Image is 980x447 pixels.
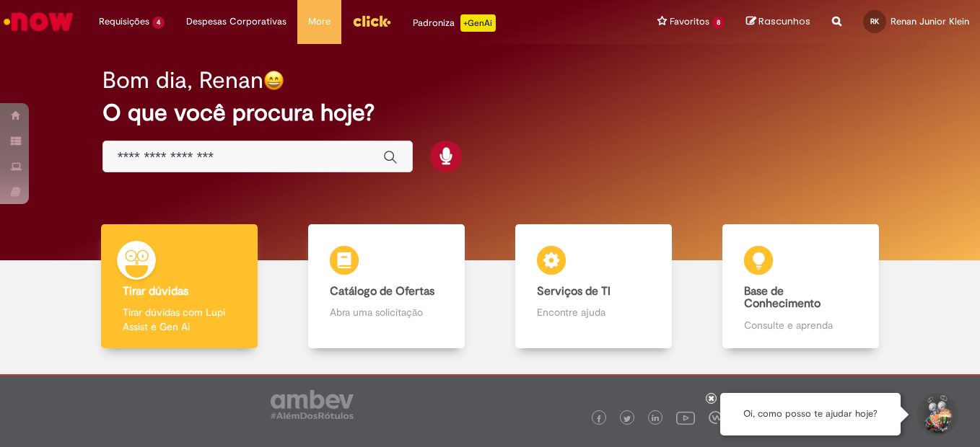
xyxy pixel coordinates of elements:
[537,305,650,319] p: Encontre ajuda
[352,10,391,32] img: click_logo_yellow_360x200.png
[670,14,709,29] span: Favoritos
[152,17,165,29] span: 4
[271,390,354,419] img: logo_footer_ambev_rotulo_gray.png
[123,284,188,298] b: Tirar dúvidas
[624,415,631,422] img: logo_footer_twitter.png
[263,70,284,91] img: happy-face.png
[490,224,697,349] a: Serviços de TI Encontre ajuda
[652,415,659,423] img: logo_footer_linkedin.png
[891,15,969,27] span: Renan Junior Klein
[102,100,878,125] h2: O que você procura hoje?
[308,14,331,29] span: More
[712,17,725,29] span: 8
[186,14,286,29] span: Despesas Corporativas
[123,305,236,334] p: Tirar dúvidas com Lupi Assist e Gen Ai
[744,284,821,311] b: Base de Conhecimento
[283,224,490,349] a: Catálogo de Ofertas Abra uma solicitação
[76,224,283,349] a: Tirar dúvidas Tirar dúvidas com Lupi Assist e Gen Ai
[460,14,496,32] p: +GenAi
[413,14,496,32] div: Padroniza
[330,284,434,298] b: Catálogo de Ofertas
[676,408,695,427] img: logo_footer_youtube.png
[1,7,76,36] img: ServiceNow
[746,15,810,29] a: Rascunhos
[537,284,611,298] b: Serviços de TI
[330,305,443,319] p: Abra uma solicitação
[697,224,904,349] a: Base de Conhecimento Consulte e aprenda
[720,393,901,435] div: Oi, como posso te ajudar hoje?
[102,68,263,93] h2: Bom dia, Renan
[744,318,857,332] p: Consulte e aprenda
[99,14,149,29] span: Requisições
[709,411,722,424] img: logo_footer_workplace.png
[915,393,958,436] button: Iniciar Conversa de Suporte
[870,17,879,26] span: RK
[595,415,603,422] img: logo_footer_facebook.png
[758,14,810,28] span: Rascunhos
